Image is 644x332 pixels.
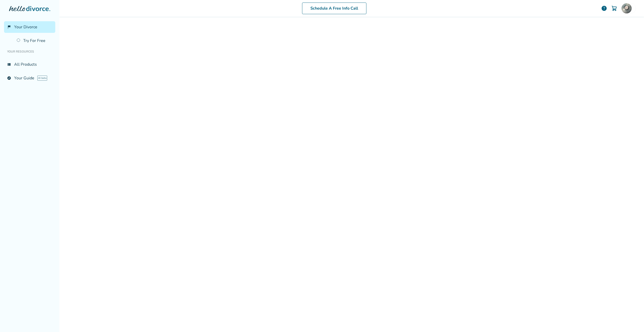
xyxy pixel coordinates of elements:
a: Try For Free [14,35,55,46]
img: Cart [611,5,617,11]
a: view_listAll Products [4,59,55,70]
a: Schedule A Free Info Call [302,3,366,14]
span: AI beta [37,76,47,81]
img: Erik Berg [622,3,632,13]
span: view_list [7,62,11,66]
li: Your Resources [4,46,55,57]
a: flag_2Your Divorce [4,21,55,33]
span: flag_2 [7,25,11,29]
a: help [601,5,607,11]
span: Your Divorce [14,24,37,30]
span: explore [7,76,11,80]
a: exploreYour GuideAI beta [4,72,55,84]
